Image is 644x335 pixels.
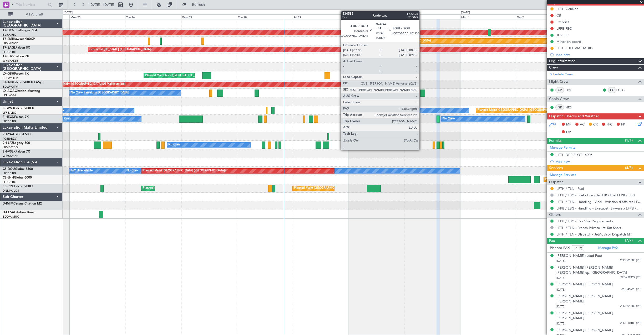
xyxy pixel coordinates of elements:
a: CS-DOUGlobal 6500 [3,167,33,171]
a: T7-EAGLFalcon 8X [3,46,30,49]
span: FFC [606,122,612,127]
div: LFPB FBO [556,26,572,31]
a: EDLW/DTM [3,85,18,89]
div: Tue 26 [125,14,181,19]
span: Flight Crew [549,79,569,85]
a: LFMN/NCE [3,41,18,45]
span: All Aircraft [14,13,55,16]
a: LX-INBFalcon 900EX EASy II [3,81,44,84]
a: LFPB/LBG [3,119,16,123]
span: Dispatch Checks and Weather [549,113,599,119]
a: 9H-VSLKFalcon 7X [3,150,30,153]
div: [PERSON_NAME] [PERSON_NAME] [PERSON_NAME] [556,294,641,304]
div: Tue 2 [516,14,572,19]
a: EDLW/DTM [3,76,18,80]
a: Manage Permits [550,145,575,150]
div: Sat 30 [348,14,404,19]
span: 22DK39427 (PP) [620,275,641,280]
span: T7-EAGL [3,46,16,49]
a: LFTH / TLN - Handling - Vinci - Aviation d'affaires LFTH / TLN*****MY HANDLING**** [556,200,641,204]
div: No Crew [59,115,71,123]
span: 20DH01383 (PP) [620,258,641,263]
a: Schedule Crew [550,72,573,77]
span: LX-GBH [3,72,14,75]
div: Planned Maint [GEOGRAPHIC_DATA] ([GEOGRAPHIC_DATA]) [143,184,226,192]
div: Thu 28 [237,14,293,19]
span: Permits [549,138,561,144]
span: F-HECD [3,116,14,119]
span: [DATE] [556,322,565,326]
span: Others [549,212,561,218]
div: LFTH DEP SLOT 1400z [556,153,592,157]
a: LFPB / LBG - Pax Visa Requirements [556,219,613,223]
span: (4/5) [625,165,633,171]
span: FP [621,122,625,127]
a: LFMD/CEQ [3,145,18,149]
div: [PERSON_NAME] [PERSON_NAME] [PERSON_NAME] [556,311,641,321]
a: NRS [565,105,577,110]
div: Sun 31 [404,14,460,19]
span: LX-INB [3,81,13,84]
span: F-GPNJ [3,107,14,110]
span: (7/7) [625,238,633,243]
div: Planned Maint [GEOGRAPHIC_DATA] [381,37,431,45]
div: Add new [556,159,641,164]
a: Manage Services [550,172,576,178]
span: 20DH01382 (PP) [620,304,641,308]
span: MF [566,122,571,127]
div: A/C Unavailable [71,167,93,175]
a: Manage PAX [598,245,618,251]
button: Refresh [180,1,211,9]
a: LFTH / TLN - Fuel [556,186,584,191]
a: LFTH / TLN - Dispatch - JetAdvisor Dispatch MT [556,232,632,237]
div: Planned Maint [GEOGRAPHIC_DATA] ([GEOGRAPHIC_DATA]) [294,184,377,192]
a: LX-AOACitation Mustang [3,90,40,93]
span: Pax [549,238,555,244]
input: Trip Number [16,1,46,9]
a: 9H-YAAGlobal 5000 [3,133,32,136]
span: DP [566,130,571,135]
a: T7-PJ29Falcon 7X [3,55,29,58]
span: Dispatch [549,179,564,185]
div: Unplanned Maint [GEOGRAPHIC_DATA] (Al Maktoum Intl) [48,80,125,88]
a: EDDM/MUC [3,215,19,219]
a: LFPB / LBG - Handling - ExecuJet (Skyvalet) LFPB / LBG [556,206,641,211]
a: LX-GBHFalcon 7X [3,72,29,75]
div: Mon 1 [460,14,516,19]
span: D-IMIM [3,202,13,205]
span: CS-RRC [3,185,14,188]
span: T7-PJ29 [3,55,14,58]
div: ISP [555,104,564,110]
span: 9H-VSLK [3,150,16,153]
a: OLG [618,88,630,92]
div: No Crew Barcelona ([GEOGRAPHIC_DATA]) [71,89,129,97]
div: LFTH FUEL VIA HADID [556,46,593,50]
div: Fri 29 [293,14,348,19]
span: LX-AOA [3,90,15,93]
div: [PERSON_NAME] (Lead Pax) [556,253,602,259]
span: Services [549,165,563,171]
span: [DATE] [556,276,565,280]
a: EVRA/RIX [3,33,16,37]
div: Planned Maint [GEOGRAPHIC_DATA] ([GEOGRAPHIC_DATA]) [478,106,560,114]
a: CS-RRCFalcon 900LX [3,185,34,188]
label: Planned PAX [550,245,570,251]
div: [PERSON_NAME] [PERSON_NAME] [PERSON_NAME] ep. [GEOGRAPHIC_DATA] [556,265,641,275]
div: [PERSON_NAME] [PERSON_NAME] [556,282,613,287]
span: [DATE] [556,288,565,292]
span: T7-DYN [3,29,14,32]
div: Planned Maint [GEOGRAPHIC_DATA] ([GEOGRAPHIC_DATA]) [545,176,628,184]
span: AC [580,122,585,127]
div: JUV ISP [556,33,569,37]
a: LFTH / TLN - French Private Jet Tax Short [556,226,621,230]
a: F-HECDFalcon 7X [3,116,29,119]
span: Cabin Crew [549,96,569,102]
span: CS-DOU [3,167,15,171]
div: No Crew [443,115,455,123]
div: [DATE] [461,11,470,15]
button: All Aircraft [6,10,57,19]
span: 20DH10183 (PP) [620,321,641,326]
a: CS-JHHGlobal 6000 [3,176,32,179]
div: Minor on board [556,39,581,44]
span: Refresh [187,3,210,7]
